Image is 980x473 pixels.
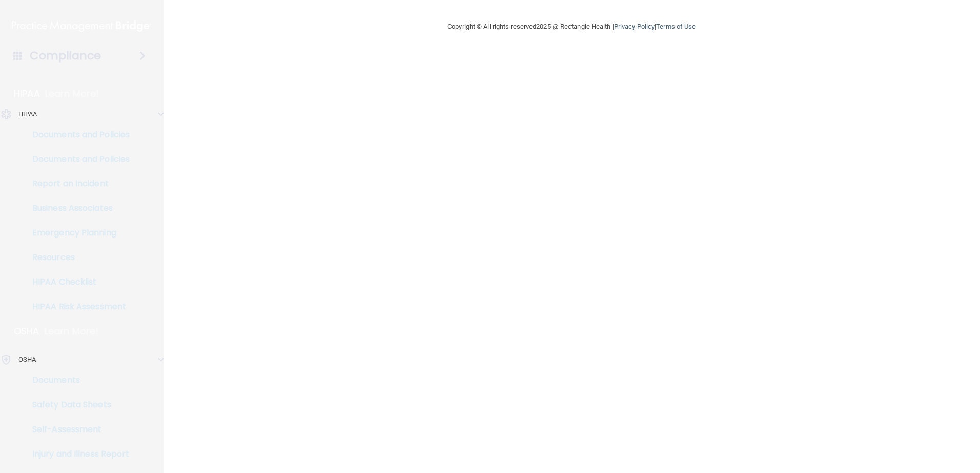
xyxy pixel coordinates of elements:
p: Self-Assessment [7,424,147,435]
p: OSHA [18,354,36,366]
p: Safety Data Sheets [7,400,147,410]
p: Report an Incident [7,179,147,189]
p: Resources [7,252,147,263]
p: Documents and Policies [7,154,147,164]
a: Privacy Policy [614,23,655,30]
p: Business Associates [7,203,147,213]
p: Emergency Planning [7,228,147,238]
p: Injury and Illness Report [7,449,147,459]
p: HIPAA Checklist [7,277,147,287]
h4: Compliance [30,49,101,63]
p: HIPAA Risk Assessment [7,302,147,312]
img: PMB logo [12,16,151,36]
p: Learn More! [45,88,99,100]
p: Documents and Policies [7,130,147,140]
p: Documents [7,375,147,385]
p: HIPAA [14,88,40,100]
p: HIPAA [18,108,37,120]
a: Terms of Use [656,23,696,30]
div: Copyright © All rights reserved 2025 @ Rectangle Health | | [384,10,759,43]
p: OSHA [14,325,39,337]
p: Learn More! [45,325,99,337]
